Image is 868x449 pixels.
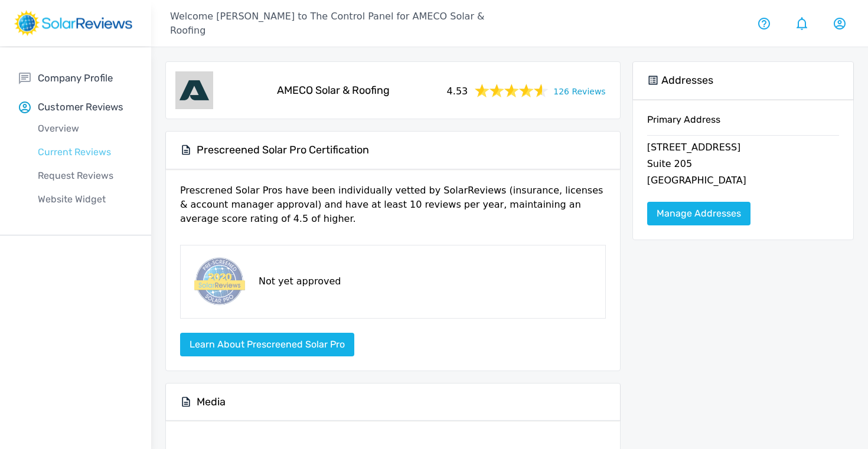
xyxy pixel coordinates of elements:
img: prescreened-badge.png [190,255,247,309]
a: Manage Addresses [647,202,750,225]
p: Welcome [PERSON_NAME] to The Control Panel for AMECO Solar & Roofing [170,9,510,38]
p: Overview [19,122,151,136]
h5: Media [197,395,226,409]
a: Website Widget [19,188,151,211]
a: Request Reviews [19,164,151,188]
p: Customer Reviews [38,100,123,114]
p: Company Profile [38,71,113,86]
p: Current Reviews [19,145,151,159]
h5: Prescreened Solar Pro Certification [197,143,369,157]
a: Current Reviews [19,140,151,164]
p: [GEOGRAPHIC_DATA] [647,173,839,190]
h5: AMECO Solar & Roofing [277,84,390,97]
button: Learn about Prescreened Solar Pro [180,333,354,356]
span: 4.53 [447,82,468,99]
p: Prescrened Solar Pros have been individually vetted by SolarReviews (insurance, licenses & accoun... [180,183,606,235]
h5: Addresses [661,74,713,87]
p: [STREET_ADDRESS] [647,140,839,157]
p: Request Reviews [19,169,151,183]
a: Overview [19,117,151,140]
a: 126 Reviews [553,83,605,98]
h6: Primary Address [647,114,839,135]
a: Learn about Prescreened Solar Pro [180,339,354,350]
p: Suite 205 [647,157,839,173]
p: Website Widget [19,192,151,207]
p: Not yet approved [259,274,341,289]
